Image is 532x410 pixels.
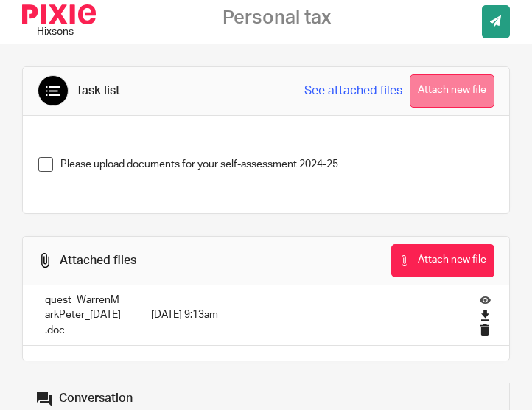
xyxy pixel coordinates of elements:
[304,83,402,100] a: See attached files
[60,253,136,268] div: Attached files
[59,391,133,406] div: Conversation
[22,4,144,39] div: Hixsons
[60,157,494,172] p: Please upload documents for your self-assessment 2024-25
[410,74,494,108] button: Attach new file
[391,244,494,277] button: Attach new file
[480,307,491,322] a: Download
[37,24,74,39] div: Hixsons
[76,83,120,99] div: Task list
[151,307,458,322] p: [DATE] 9:13am
[223,7,331,29] h2: Personal tax
[45,293,122,338] p: quest_WarrenMarkPeter_[DATE].doc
